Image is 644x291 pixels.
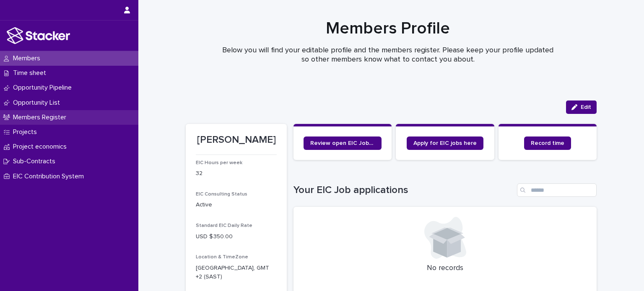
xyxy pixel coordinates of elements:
[517,183,597,197] input: Search
[196,223,252,228] span: Standard EIC Daily Rate
[7,27,70,44] img: stacker-logo-white.png
[524,136,571,150] a: Record time
[10,84,78,92] p: Opportunity Pipeline
[413,140,477,146] span: Apply for EIC jobs here
[304,136,382,150] a: Review open EIC Jobs here
[196,232,277,241] p: USD $ 350.00
[196,169,277,178] p: 32
[293,184,514,196] h1: Your EIC Job applications
[196,134,277,146] p: [PERSON_NAME]
[10,173,91,180] p: EIC Contribution System
[196,264,277,281] p: [GEOGRAPHIC_DATA], GMT +2 (SAST)
[220,46,556,64] p: Below you will find your editable profile and the members register. Please keep your profile upda...
[196,160,242,165] span: EIC Hours per week
[10,54,47,62] p: Members
[182,18,593,39] h1: Members Profile
[10,128,44,136] p: Projects
[10,99,67,107] p: Opportunity List
[581,104,591,110] span: Edit
[10,69,53,77] p: Time sheet
[196,201,277,209] p: Active
[10,113,73,121] p: Members Register
[196,192,247,197] span: EIC Consulting Status
[10,143,73,151] p: Project economics
[304,264,587,273] p: No records
[10,157,62,165] p: Sub-Contracts
[196,255,248,260] span: Location & TimeZone
[531,140,564,146] span: Record time
[310,140,375,146] span: Review open EIC Jobs here
[407,136,483,150] a: Apply for EIC jobs here
[566,100,597,114] button: Edit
